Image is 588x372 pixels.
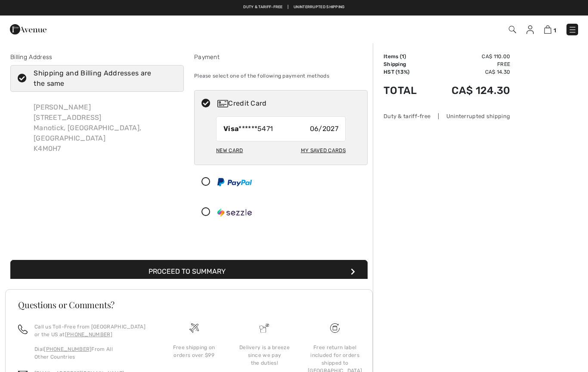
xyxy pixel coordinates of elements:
[260,323,269,333] img: Delivery is a breeze since we pay the duties!
[34,323,149,338] p: Call us Toll-Free from [GEOGRAPHIC_DATA] or the US at
[10,21,46,38] img: 1ère Avenue
[384,112,510,120] div: Duty & tariff-free | Uninterrupted shipping
[544,24,556,34] a: 1
[217,208,252,217] img: Sezzle
[430,60,510,68] td: Free
[330,323,340,333] img: Free shipping on orders over $99
[568,25,577,34] img: Menu
[526,25,534,34] img: My Info
[27,95,184,161] div: [PERSON_NAME] [STREET_ADDRESS] Manotick, [GEOGRAPHIC_DATA], [GEOGRAPHIC_DATA] K4M0H7
[34,68,171,89] div: Shipping and Billing Addresses are the same
[216,143,243,158] div: New Card
[194,53,368,62] div: Payment
[301,143,346,158] div: My Saved Cards
[402,53,404,59] span: 1
[18,300,360,309] h3: Questions or Comments?
[236,344,293,367] div: Delivery is a breeze since we pay the duties!
[554,27,556,34] span: 1
[217,100,228,107] img: Credit Card
[430,76,510,105] td: CA$ 124.30
[430,53,510,60] td: CA$ 110.00
[10,53,184,62] div: Billing Address
[509,26,516,33] img: Search
[18,325,28,334] img: call
[223,125,238,133] strong: Visa
[384,53,430,60] td: Items ( )
[430,68,510,76] td: CA$ 14.30
[10,25,46,33] a: 1ère Avenue
[166,344,223,359] div: Free shipping on orders over $99
[10,260,368,283] button: Proceed to Summary
[194,65,368,87] div: Please select one of the following payment methods
[34,345,149,361] p: Dial From All Other Countries
[217,178,252,186] img: PayPal
[384,60,430,68] td: Shipping
[189,323,199,333] img: Free shipping on orders over $99
[310,124,338,134] span: 06/2027
[217,98,362,109] div: Credit Card
[544,25,551,34] img: Shopping Bag
[65,331,112,338] a: [PHONE_NUMBER]
[44,346,91,352] a: [PHONE_NUMBER]
[384,68,430,76] td: HST (13%)
[384,76,430,105] td: Total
